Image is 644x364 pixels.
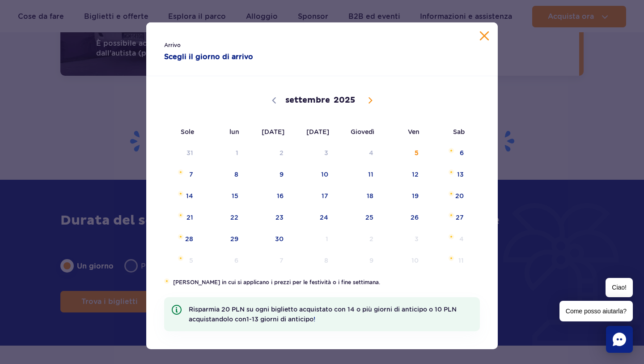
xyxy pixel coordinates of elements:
[314,316,315,323] a: !
[185,235,193,243] font: 28
[566,308,627,315] font: Come posso aiutarla?
[426,250,471,271] span: 11 ottobre 2025
[324,149,328,156] font: 3
[200,229,246,249] span: 29 settembre 2025
[411,257,419,264] font: 10
[246,207,291,228] span: 23 settembre 2025
[459,235,464,243] font: 4
[369,235,373,243] font: 2
[173,279,380,286] font: [PERSON_NAME] in cui si applicano i prezzi per le festività o i fine settimana.
[200,186,246,206] span: 15 settembre 2025
[181,128,194,135] font: Sole
[234,257,238,264] font: 6
[280,149,284,156] font: 2
[236,149,238,156] font: 1
[200,207,246,228] span: 22 settembre 2025
[335,186,381,206] span: 18 settembre 2025
[280,171,284,178] font: 9
[291,229,336,249] span: 1 ottobre 2025
[291,143,336,163] span: 3 settembre 2025
[335,164,381,185] span: 11 settembre 2025
[186,214,193,221] font: 21
[381,186,426,206] span: 19 settembre 2025
[326,235,328,243] font: 1
[234,171,238,178] font: 8
[335,250,381,271] span: 9 ottobre 2025
[275,235,284,243] font: 30
[321,171,328,178] font: 10
[324,257,328,264] font: 8
[460,149,464,156] font: 6
[246,229,291,249] span: 30 settembre 2025
[612,284,627,291] font: Ciao!
[155,186,200,206] span: 14 settembre 2025
[369,257,373,264] font: 9
[453,128,465,135] font: Sab
[457,171,464,178] font: 13
[275,214,284,221] font: 23
[381,229,426,249] span: 3 ottobre 2025
[155,164,200,185] span: 7 settembre 2025
[189,257,193,264] font: 5
[367,192,373,199] font: 18
[455,192,464,199] font: 20
[155,250,200,271] span: 5 ottobre 2025
[189,306,457,323] font: Risparmia 20 PLN su ogni biglietto acquistato con 14 o più giorni di anticipo o 10 PLN acquistand...
[291,164,336,185] span: 10 settembre 2025
[164,42,181,48] font: Arrivo
[246,143,291,163] span: 2 settembre 2025
[412,171,419,178] font: 12
[426,207,471,228] span: 27 settembre 2025
[291,186,336,206] span: 17 settembre 2025
[408,128,419,135] font: Ven
[200,164,246,185] span: 8 settembre 2025
[415,149,419,156] font: 5
[164,52,253,61] font: Scegli il giorno di arrivo
[186,149,193,156] font: 31
[229,128,239,135] font: lun
[246,164,291,185] span: 9 settembre 2025
[246,250,291,271] span: 7 ottobre 2025
[426,164,471,185] span: 13 settembre 2025
[230,214,238,221] font: 22
[381,207,426,228] span: 26 settembre 2025
[322,192,328,199] font: 17
[291,207,336,228] span: 24 settembre 2025
[606,326,633,353] div: Chiacchierata
[480,31,489,40] button: Chiudi calendario
[230,235,238,243] font: 29
[189,171,193,178] font: 7
[232,192,238,199] font: 15
[155,207,200,228] span: 21 settembre 2025
[426,186,471,206] span: 20 settembre 2025
[351,128,374,135] font: Giovedì
[412,192,419,199] font: 19
[280,257,284,264] font: 7
[456,214,464,221] font: 27
[277,192,284,199] font: 16
[306,128,329,135] font: [DATE]
[200,250,246,271] span: 6 ottobre 2025
[381,164,426,185] span: 12 settembre 2025
[335,229,381,249] span: 2 ottobre 2025
[186,192,193,199] font: 14
[335,143,381,163] span: 4 settembre 2025
[381,143,426,163] span: 5 settembre 2025
[246,316,314,323] font: 1-13 giorni di anticipo
[368,171,373,178] font: 11
[155,143,200,163] span: 31 agosto 2025
[246,186,291,206] span: 16 settembre 2025
[335,207,381,228] span: 25 settembre 2025
[458,257,464,264] font: 11
[291,250,336,271] span: 8 ottobre 2025
[426,143,471,163] span: 6 settembre 2025
[369,149,373,156] font: 4
[411,214,419,221] font: 26
[415,235,419,243] font: 3
[155,229,200,249] span: 28 settembre 2025
[320,214,328,221] font: 24
[365,214,373,221] font: 25
[200,143,246,163] span: 1 settembre 2025
[426,229,471,249] span: 4 ottobre 2025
